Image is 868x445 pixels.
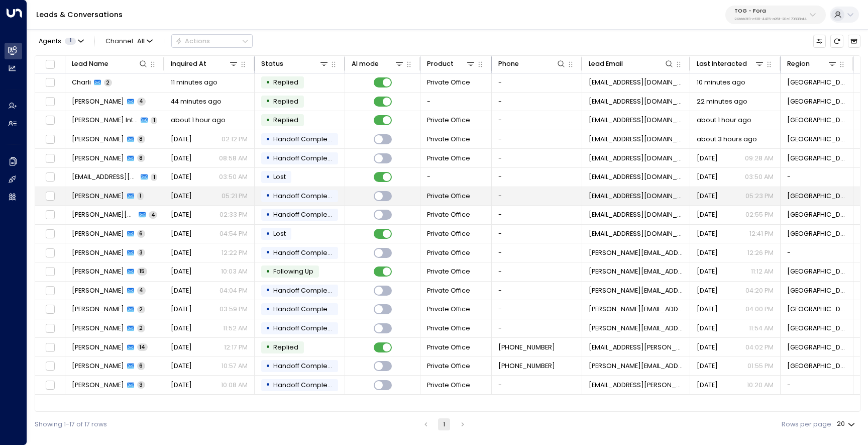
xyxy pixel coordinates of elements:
[219,154,248,163] p: 08:58 AM
[781,243,853,262] td: -
[420,93,492,111] td: -
[589,324,684,333] span: Maisie.King@theofficegroup.com
[427,58,454,69] div: Product
[498,58,519,69] div: Phone
[492,149,582,167] td: -
[273,229,286,238] span: Lost
[427,324,470,333] span: Private Office
[697,78,745,87] span: 10 minutes ago
[39,38,61,45] span: Agents
[266,321,270,336] div: •
[72,381,124,390] span: Tegan Ellis
[171,154,192,163] span: Aug 14, 2025
[72,248,124,257] span: Michelle Tang
[220,286,248,295] p: 04:04 PM
[221,267,248,276] p: 10:03 AM
[220,210,248,219] p: 02:33 PM
[749,324,774,333] p: 11:54 AM
[44,228,56,240] span: Toggle select row
[589,172,684,182] span: joshuaunderwood@libero.it
[787,343,847,352] span: London
[72,172,138,182] span: joshuaunderwood@libero.it
[787,154,847,163] span: London
[734,8,807,14] p: TOG - Fora
[137,98,146,105] span: 4
[492,319,582,338] td: -
[438,418,450,430] button: page 1
[273,381,339,389] span: Handoff Completed
[171,324,192,333] span: Aug 14, 2025
[266,226,270,242] div: •
[697,154,718,163] span: Aug 14, 2025
[171,248,192,257] span: Aug 15, 2025
[137,192,144,200] span: 1
[44,115,56,126] span: Toggle select row
[427,154,470,163] span: Private Office
[492,130,582,149] td: -
[171,381,192,390] span: Aug 14, 2025
[171,34,253,48] button: Actions
[171,58,239,69] div: Inquired At
[72,229,124,238] span: Rayan Habbab
[427,210,470,219] span: Private Office
[137,324,145,332] span: 2
[589,267,684,276] span: Rocio.delHoyo@theofficegroup.com
[137,268,147,275] span: 15
[589,305,684,314] span: Maisie.King@theofficegroup.com
[137,362,145,370] span: 6
[72,58,108,69] div: Lead Name
[745,154,774,163] p: 09:28 AM
[427,58,476,69] div: Product
[589,362,684,371] span: Nicola.Merry@theofficegroup.com
[787,192,847,201] span: London
[697,116,751,125] span: about 1 hour ago
[589,58,623,69] div: Lead Email
[589,210,684,219] span: charlie.home+galicia@gmail.com
[44,77,56,88] span: Toggle select row
[697,381,718,390] span: Aug 14, 2025
[747,381,774,390] p: 10:20 AM
[266,75,270,91] div: •
[171,305,192,314] span: Aug 14, 2025
[44,134,56,145] span: Toggle select row
[266,94,270,109] div: •
[781,168,853,187] td: -
[492,187,582,206] td: -
[44,266,56,278] span: Toggle select row
[219,172,248,182] p: 03:50 AM
[266,150,270,166] div: •
[72,192,124,201] span: Charlie Testfriday
[273,116,298,124] span: Replied
[171,78,218,87] span: 11 minutes ago
[697,58,747,69] div: Last Interacted
[427,229,470,238] span: Private Office
[745,172,774,182] p: 03:50 AM
[492,168,582,187] td: -
[273,154,339,162] span: Handoff Completed
[266,359,270,374] div: •
[498,362,555,371] span: +447766400321
[589,116,684,125] span: ranjit.brainch+1808test1@theofficegroup.com
[830,35,843,47] span: Refresh
[498,343,555,352] span: +447929878981
[745,286,774,295] p: 04:20 PM
[171,343,192,352] span: Aug 14, 2025
[427,343,470,352] span: Private Office
[787,229,847,238] span: London
[273,172,286,181] span: Lost
[273,362,339,370] span: Handoff Completed
[44,58,56,70] span: Toggle select all
[72,267,124,276] span: Rocio del Hoyo
[137,249,145,256] span: 3
[273,324,339,332] span: Handoff Completed
[787,116,847,125] span: London
[171,229,192,238] span: Aug 14, 2025
[427,78,470,87] span: Private Office
[44,247,56,258] span: Toggle select row
[787,210,847,219] span: Cambridge
[697,229,718,238] span: Aug 15, 2025
[266,169,270,185] div: •
[427,135,470,144] span: Private Office
[222,248,248,257] p: 12:22 PM
[266,302,270,317] div: •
